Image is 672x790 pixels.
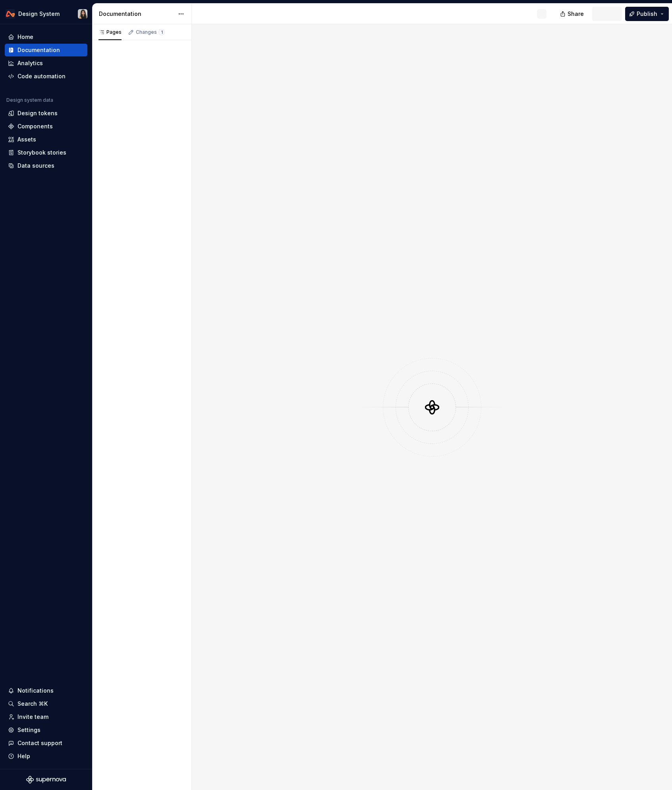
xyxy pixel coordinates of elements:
div: Help [17,752,30,760]
button: Search ⌘K [5,697,87,710]
a: Data sources [5,159,87,172]
div: Notifications [17,687,54,695]
a: Invite team [5,711,87,723]
svg: Supernova Logo [26,776,66,784]
div: Documentation [17,46,60,54]
div: Storybook stories [17,149,66,157]
a: Code automation [5,70,87,83]
button: Publish [625,7,669,21]
div: Analytics [17,59,43,67]
div: Contact support [17,739,62,747]
div: Changes [136,29,165,35]
div: Home [17,33,33,41]
div: Design System [18,10,60,18]
div: Design tokens [17,109,58,117]
a: Design tokens [5,107,87,120]
span: Publish [637,10,657,18]
img: Xiangjun [78,9,87,19]
button: Contact support [5,737,87,749]
a: Documentation [5,44,87,56]
div: Code automation [17,72,66,80]
div: Search ⌘K [17,700,48,708]
a: Assets [5,133,87,146]
a: Settings [5,724,87,736]
a: Components [5,120,87,133]
a: Analytics [5,57,87,70]
div: Documentation [99,10,174,18]
a: Home [5,31,87,43]
button: Design SystemXiangjun [2,5,91,22]
span: 1 [158,29,165,35]
div: Components [17,122,53,130]
a: Storybook stories [5,146,87,159]
div: Pages [98,29,122,35]
button: Notifications [5,684,87,697]
div: Design system data [6,97,53,103]
img: 0733df7c-e17f-4421-95a9-ced236ef1ff0.png [6,9,15,19]
div: Data sources [17,162,54,170]
button: Help [5,750,87,763]
div: Assets [17,136,36,143]
button: Share [556,7,589,21]
span: Share [568,10,584,18]
div: Invite team [17,713,48,721]
div: Settings [17,726,41,734]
